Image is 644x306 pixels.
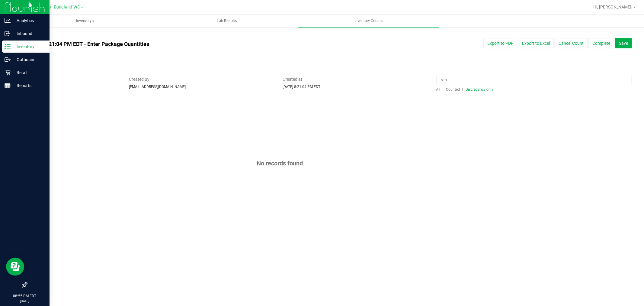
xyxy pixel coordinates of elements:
[11,43,47,50] p: Inventory
[14,15,156,27] a: Inventory
[40,5,80,10] span: Miami Dadeland WC
[5,70,11,76] inline-svg: Retail
[3,299,47,303] p: [DATE]
[555,38,588,48] button: Cancel Count
[436,87,443,92] a: All
[518,38,554,48] button: Export to Excel
[5,57,11,63] inline-svg: Outbound
[615,38,632,48] button: Save
[129,76,274,83] span: Created By
[5,18,11,24] inline-svg: Analytics
[11,69,47,76] p: Retail
[257,160,303,167] span: No records found
[11,56,47,63] p: Outbound
[11,30,47,37] p: Inbound
[6,258,24,276] iframe: Resource center
[443,87,444,92] span: |
[483,38,517,48] button: Export to PDF
[15,18,156,24] span: Inventory
[298,15,439,27] a: Inventory Counts
[5,44,11,50] inline-svg: Inventory
[209,18,245,24] span: Lab Results
[619,41,628,46] span: Save
[11,17,47,24] p: Analytics
[27,76,120,83] span: Status
[463,87,463,92] span: |
[283,85,320,89] span: [DATE] 8:21:04 PM EDT
[27,41,376,47] h4: [DATE] 8:21:04 PM EDT - Enter Package Quantities
[466,87,494,92] span: Discrepancy only
[5,83,11,89] inline-svg: Reports
[11,82,47,89] p: Reports
[283,76,427,83] span: Created at
[593,5,633,9] span: Hi, [PERSON_NAME]!
[464,87,494,92] a: Discrepancy only
[445,87,463,92] a: Counted
[156,15,298,27] a: Lab Results
[3,293,47,299] p: 08:55 PM EDT
[446,87,460,92] span: Counted
[5,31,11,37] inline-svg: Inbound
[588,38,614,48] button: Complete
[129,85,186,89] span: [EMAIL_ADDRESS][DOMAIN_NAME]
[346,18,391,24] span: Inventory Counts
[436,75,632,85] input: Type item name or package id
[436,87,441,92] span: All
